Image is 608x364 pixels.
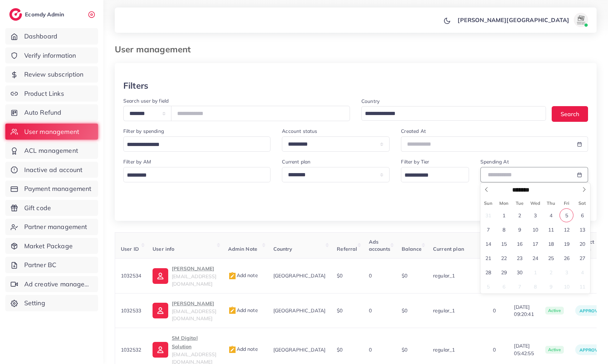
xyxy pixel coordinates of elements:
[153,246,174,252] span: User info
[5,162,98,178] a: Inactive ad account
[5,124,98,140] a: User management
[273,272,326,279] span: [GEOGRAPHIC_DATA]
[24,70,84,79] span: Review subscription
[24,260,57,270] span: Partner BC
[560,280,573,293] span: October 10, 2025
[575,208,589,222] span: September 6, 2025
[361,106,546,121] div: Search for option
[337,246,357,252] span: Referral
[401,167,469,182] div: Search for option
[121,246,139,252] span: User ID
[544,237,558,251] span: September 18, 2025
[480,158,509,165] label: Spending At
[402,246,422,252] span: Balance
[575,280,589,293] span: October 11, 2025
[228,272,258,279] span: Add note
[574,13,588,27] img: avatar
[497,208,511,222] span: September 1, 2025
[512,208,526,222] span: September 2, 2025
[228,306,237,315] img: admin_note.cdd0b510.svg
[123,80,148,91] h3: Filters
[24,203,51,213] span: Gift code
[228,272,237,280] img: admin_note.cdd0b510.svg
[9,8,22,21] img: logo
[172,308,216,322] span: [EMAIL_ADDRESS][DOMAIN_NAME]
[123,128,164,135] label: Filter by spending
[24,146,78,155] span: ACL management
[337,307,342,314] span: $0
[5,47,98,64] a: Verify information
[433,307,455,314] span: regular_1
[369,239,390,252] span: Ads accounts
[124,170,261,181] input: Search for option
[514,342,534,357] span: [DATE] 05:42:55
[153,268,168,284] img: ic-user-info.36bf1079.svg
[552,106,588,121] button: Search
[5,257,98,273] a: Partner BC
[25,11,66,18] h2: Ecomdy Admin
[5,238,98,254] a: Market Package
[5,219,98,235] a: Partner management
[454,13,591,27] a: [PERSON_NAME][GEOGRAPHIC_DATA]avatar
[5,28,98,45] a: Dashboard
[528,265,542,279] span: October 1, 2025
[481,265,495,279] span: September 28, 2025
[512,223,526,236] span: September 9, 2025
[575,237,589,251] span: September 20, 2025
[579,347,604,353] span: approved
[172,334,216,351] p: SM Digital Solution
[512,280,526,293] span: October 7, 2025
[123,97,169,104] label: Search user by field
[24,298,45,308] span: Setting
[228,346,258,352] span: Add note
[337,272,342,279] span: $0
[153,342,168,358] img: ic-user-info.36bf1079.svg
[115,44,196,54] h3: User management
[172,264,216,273] p: [PERSON_NAME]
[480,201,496,206] span: Sun
[575,223,589,236] span: September 13, 2025
[5,200,98,216] a: Gift code
[24,222,87,232] span: Partner management
[361,98,380,105] label: Country
[528,223,542,236] span: September 10, 2025
[153,299,216,322] a: [PERSON_NAME][EMAIL_ADDRESS][DOMAIN_NAME]
[24,165,83,175] span: Inactive ad account
[123,136,270,152] div: Search for option
[5,181,98,197] a: Payment management
[544,208,558,222] span: September 4, 2025
[273,347,326,353] span: [GEOGRAPHIC_DATA]
[512,237,526,251] span: September 16, 2025
[579,308,604,313] span: approved
[24,32,57,41] span: Dashboard
[544,265,558,279] span: October 2, 2025
[273,307,326,314] span: [GEOGRAPHIC_DATA]
[273,246,293,252] span: Country
[5,104,98,121] a: Auto Refund
[9,8,66,21] a: logoEcomdy Admin
[121,347,141,353] span: 1032532
[123,158,151,165] label: Filter by AM
[514,303,534,318] span: [DATE] 09:20:41
[5,66,98,83] a: Review subscription
[512,265,526,279] span: September 30, 2025
[433,246,464,252] span: Current plan
[401,158,429,165] label: Filter by Tier
[24,51,76,60] span: Verify information
[481,280,495,293] span: October 5, 2025
[545,307,564,314] span: active
[574,201,590,206] span: Sat
[481,223,495,236] span: September 7, 2025
[575,265,589,279] span: October 4, 2025
[228,246,258,252] span: Admin Note
[153,264,216,287] a: [PERSON_NAME][EMAIL_ADDRESS][DOMAIN_NAME]
[512,201,527,206] span: Tue
[543,201,559,206] span: Thu
[560,265,573,279] span: October 3, 2025
[337,347,342,353] span: $0
[153,303,168,318] img: ic-user-info.36bf1079.svg
[24,184,92,193] span: Payment management
[24,280,93,289] span: Ad creative management
[528,280,542,293] span: October 8, 2025
[402,347,407,353] span: $0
